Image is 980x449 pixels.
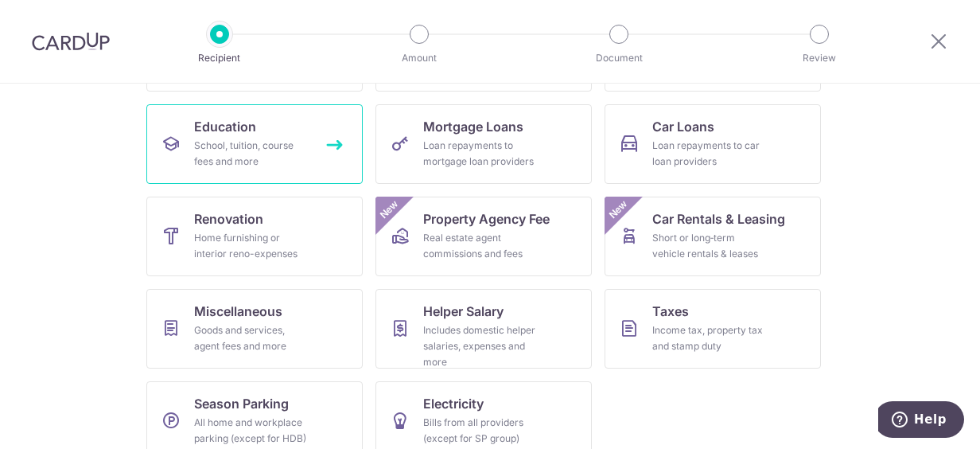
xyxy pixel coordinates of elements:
a: Car Rentals & LeasingShort or long‑term vehicle rentals & leasesNew [605,197,821,276]
p: Amount [360,50,478,66]
a: EducationSchool, tuition, course fees and more [146,104,363,184]
p: Recipient [161,50,278,66]
iframe: Opens a widget where you can find more information [878,401,964,441]
img: CardUp [32,32,110,51]
span: New [605,197,632,223]
p: Review [760,50,878,66]
span: Miscellaneous [194,302,282,321]
p: Document [560,50,678,66]
span: Car Loans [652,117,714,136]
span: Season Parking [194,394,289,413]
a: Property Agency FeeReal estate agent commissions and feesNew [375,197,592,276]
span: Mortgage Loans [423,117,523,136]
div: Real estate agent commissions and fees [423,230,538,262]
a: Helper SalaryIncludes domestic helper salaries, expenses and more [375,289,592,369]
div: Loan repayments to mortgage loan providers [423,138,538,170]
span: Education [194,117,256,136]
a: Mortgage LoansLoan repayments to mortgage loan providers [375,104,592,184]
span: New [376,197,402,223]
div: Loan repayments to car loan providers [652,138,767,170]
span: Helper Salary [423,302,504,321]
a: RenovationHome furnishing or interior reno-expenses [146,197,363,276]
div: Short or long‑term vehicle rentals & leases [652,230,767,262]
div: All home and workplace parking (except for HDB) [194,415,309,447]
a: TaxesIncome tax, property tax and stamp duty [605,289,821,369]
div: Bills from all providers (except for SP group) [423,415,538,447]
span: Property Agency Fee [423,209,550,228]
a: MiscellaneousGoods and services, agent fees and more [146,289,363,369]
div: Includes domestic helper salaries, expenses and more [423,322,538,370]
div: School, tuition, course fees and more [194,138,309,170]
a: Car LoansLoan repayments to car loan providers [605,104,821,184]
span: Renovation [194,209,263,228]
div: Home furnishing or interior reno-expenses [194,230,309,262]
span: Taxes [652,302,689,321]
span: Electricity [423,394,484,413]
div: Income tax, property tax and stamp duty [652,322,767,354]
div: Goods and services, agent fees and more [194,322,309,354]
span: Car Rentals & Leasing [652,209,785,228]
